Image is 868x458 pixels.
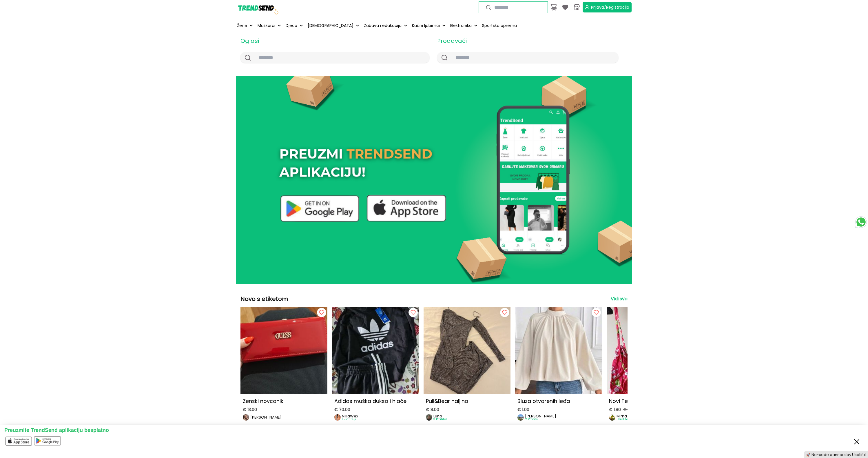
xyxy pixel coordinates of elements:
span: € 70.00 [334,407,350,412]
img: Pull&Bear haljina [424,307,510,394]
button: Zabava i edukacija [363,19,409,32]
p: Žene [237,23,247,29]
img: image [609,414,615,421]
span: Prijava/Registracija [591,4,629,10]
img: Novi Tezenis top [607,307,694,394]
a: 🚀 No-code banners by Usetiful [806,452,866,457]
button: Elektronika [449,19,479,32]
span: € 8.00 [426,407,439,412]
p: 2 Pratitelji [525,418,556,421]
span: Preuzmite TrendSend aplikaciju besplatno [4,427,109,433]
img: follow button [316,307,327,319]
p: NikaWex [342,414,358,418]
p: [PERSON_NAME] [525,414,556,418]
a: Adidas muška duksa i hlačeAdidas muška duksa i hlače€ 70.00imageNikaWex1 Pratitelji [332,307,419,429]
img: image [334,414,341,421]
img: Zenski novcanik [240,307,327,394]
span: € 1.80 [609,407,621,412]
button: Kućni ljubimci [411,19,447,32]
p: [PERSON_NAME] [250,415,282,419]
p: [DEMOGRAPHIC_DATA] [308,23,353,29]
img: Bluza otvorenih leđa [515,307,602,394]
button: Prijava/Registracija [583,2,632,12]
span: € 13.00 [243,407,257,412]
p: 1 Pratitelji [342,418,358,421]
p: 1 Pratitelji [617,418,631,421]
p: Muškarci [258,23,275,29]
button: Close [852,436,861,447]
a: Vidi sve [611,295,628,302]
img: image [236,76,632,284]
a: Zenski novcanikZenski novcanik€ 13.00image[PERSON_NAME] [240,307,327,429]
p: Novi Tezenis top [607,396,694,406]
img: follow button [407,307,419,319]
a: Sportska oprema [481,19,518,32]
a: Bluza otvorenih leđa Bluza otvorenih leđa€ 1.00image[PERSON_NAME]2 Pratitelji [515,307,602,429]
a: Pull&Bear haljinaPull&Bear haljina€ 8.00imageLuna3 Pratitelji [424,307,510,429]
p: Kućni ljubimci [412,23,440,29]
h2: Prodavači [437,37,618,45]
p: Adidas muška duksa i hlače [332,396,419,406]
p: Pull&Bear haljina [424,396,510,406]
p: Zenski novcanik [240,396,327,406]
p: 3 Pratitelji [433,418,448,421]
img: follow button [499,307,510,319]
span: € 2.00 [623,407,636,412]
p: Mirna [617,414,631,418]
h2: Novo s etiketom [240,296,288,302]
p: Zabava i edukacija [364,23,402,29]
button: Djeca [285,19,304,32]
img: image [426,414,432,421]
img: follow button [590,307,602,319]
p: Elektronika [450,23,472,29]
span: € 1.00 [517,407,529,412]
p: Luna [433,414,448,418]
img: image [517,414,524,421]
img: image [243,414,249,421]
button: Žene [236,19,254,32]
img: Adidas muška duksa i hlače [332,307,419,394]
button: [DEMOGRAPHIC_DATA] [307,19,360,32]
a: Novi Tezenis topNovi Tezenis top€ 1.80€ 2.00imageMirna1 Pratitelji [607,307,694,429]
p: Djeca [286,23,297,29]
p: Bluza otvorenih leđa [515,396,602,406]
h2: Oglasi [240,37,429,45]
button: Muškarci [256,19,282,32]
